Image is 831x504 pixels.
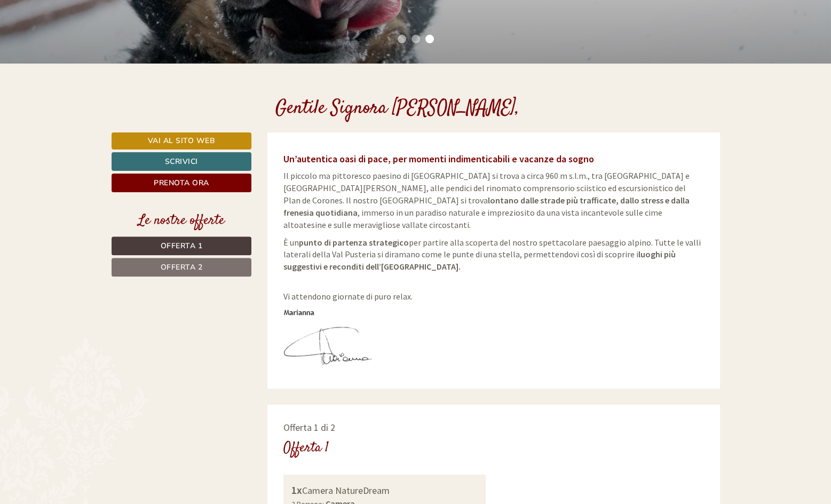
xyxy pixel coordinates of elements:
[299,237,409,248] strong: punto di partenza strategico
[291,483,302,497] b: 1x
[366,281,421,300] button: Invia
[283,308,375,367] img: user-72.jpg
[112,152,252,171] a: Scrivici
[191,8,229,26] div: [DATE]
[283,170,690,230] span: Il piccolo ma pittoresco paesino di [GEOGRAPHIC_DATA] si trova a circa 960 m s.l.m., tra [GEOGRAP...
[283,279,413,302] span: Vi attendono giornate di puro relax.
[112,211,252,231] div: Le nostre offerte
[275,98,519,120] h1: Gentile Signora [PERSON_NAME],
[283,195,690,218] strong: lontano dalle strade più trafficate, dallo stress e dalla frenesia quotidiana
[112,174,252,192] a: Prenota ora
[283,237,701,272] span: È un per partire alla scoperta del nostro spettacolare paesaggio alpino. Tutte le valli laterali ...
[258,29,413,61] div: Buon giorno, come possiamo aiutarla?
[283,438,329,458] div: Offerta 1
[161,241,203,251] span: Offerta 1
[161,262,203,272] span: Offerta 2
[112,132,252,149] a: Vai al sito web
[283,153,594,165] span: Un’autentica oasi di pace, per momenti indimenticabili e vacanze da sogno
[264,31,405,40] div: Lei
[283,421,335,434] span: Offerta 1 di 2
[291,483,478,498] div: Camera NatureDream
[264,52,405,59] small: 12:35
